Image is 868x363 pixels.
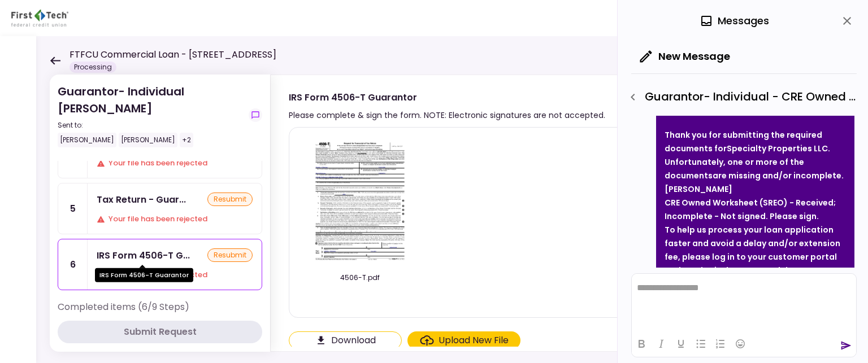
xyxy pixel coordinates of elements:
[301,273,419,283] div: 4506-T.pdf
[97,248,190,263] div: IRS Form 4506-T Guarantor
[58,321,262,343] button: Submit Request
[270,75,845,352] div: IRS Form 4506-T GuarantorPlease complete & sign the form. NOTE: Electronic signatures are not acc...
[407,331,520,349] span: Click here to upload the required document
[665,128,846,155] div: Thank you for submitting the required documents for .
[58,239,262,290] a: 6IRS Form 4506-T GuarantorresubmitYour file has been rejected
[58,300,262,323] div: Completed items (6/9 Steps)
[840,340,852,351] button: send
[632,336,651,352] button: Bold
[727,143,828,154] strong: Specialty Properties LLC
[713,170,841,181] strong: are missing and/or incomplete
[632,274,856,330] iframe: Rich Text Area
[58,83,244,147] div: Guarantor- Individual [PERSON_NAME]
[439,334,509,347] div: Upload New File
[711,336,730,352] button: Numbered list
[289,108,605,122] div: Please complete & sign the form. NOTE: Electronic signatures are not accepted.
[691,336,710,352] button: Bullet list
[97,193,186,207] div: Tax Return - Guarantor
[95,268,193,282] div: IRS Form 4506-T Guarantor
[837,11,857,30] button: close
[289,331,402,349] button: Click here to download the document
[70,62,116,73] div: Processing
[58,239,88,290] div: 6
[58,183,262,234] a: 5Tax Return - GuarantorresubmitYour file has been rejected
[180,133,193,147] div: +2
[11,10,68,27] img: Partner icon
[249,108,262,122] button: show-messages
[731,336,750,352] button: Emojis
[665,183,732,195] strong: [PERSON_NAME]
[97,213,253,225] div: Your file has been rejected
[623,88,857,107] div: Guarantor- Individual - CRE Owned Worksheet
[289,90,605,104] div: IRS Form 4506-T Guarantor
[665,223,846,277] div: To help us process your loan application faster and avoid a delay and/or extension fee, please lo...
[671,336,691,352] button: Underline
[631,42,739,71] button: New Message
[58,120,244,130] div: Sent to:
[665,156,804,181] strong: Unfortunately, one or more of the documents
[207,248,253,262] div: resubmit
[652,336,671,352] button: Italic
[70,48,276,62] h1: FTFCU Commercial Loan - [STREET_ADDRESS]
[700,12,769,29] div: Messages
[207,193,253,206] div: resubmit
[58,183,88,234] div: 5
[124,325,197,339] div: Submit Request
[97,158,253,169] div: Your file has been rejected
[665,197,836,222] strong: CRE Owned Worksheet (SREO) - Received; Incomplete - Not signed. Please sign.
[665,155,846,182] div: .
[119,133,177,147] div: [PERSON_NAME]
[58,133,116,147] div: [PERSON_NAME]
